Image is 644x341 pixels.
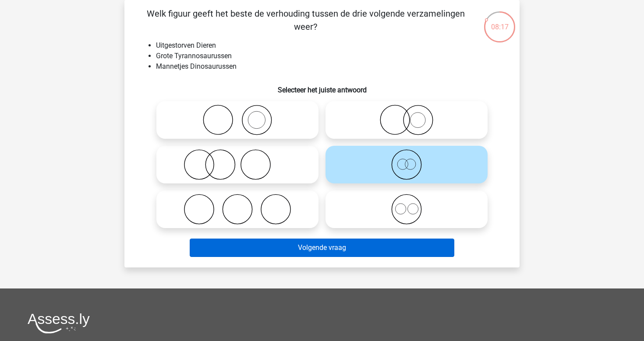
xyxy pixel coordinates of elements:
button: Volgende vraag [190,239,455,257]
h6: Selecteer het juiste antwoord [138,79,506,94]
img: Assessly logo [28,313,90,334]
p: Welk figuur geeft het beste de verhouding tussen de drie volgende verzamelingen weer? [138,7,473,33]
div: 08:17 [483,11,516,32]
li: Grote Tyrannosaurussen [156,51,506,61]
li: Uitgestorven Dieren [156,40,506,51]
li: Mannetjes Dinosaurussen [156,61,506,72]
